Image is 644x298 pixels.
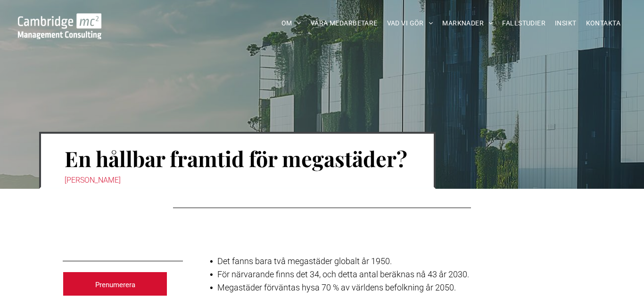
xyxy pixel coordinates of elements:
[497,16,550,31] a: FALLSTUDIER
[217,269,469,279] font: För närvarande finns det 34, och detta antal beräknas nå 43 år 2030.
[550,16,581,31] a: INSIKT
[63,272,167,296] a: Prenumerera
[18,13,102,39] img: Go to Homepage
[95,281,135,289] font: Prenumerera
[382,16,438,31] a: VAD VI GÖR
[438,16,497,31] a: MARKNADER
[65,176,121,185] font: [PERSON_NAME]
[306,16,382,31] a: VÅRA MEDARBETARE
[277,16,306,31] a: OM
[217,282,456,292] font: Megastäder förväntas hysa 70 % av världens befolkning år 2050.
[217,256,392,266] font: Det fanns bara två megastäder globalt år 1950.
[581,16,625,31] a: KONTAKTA
[65,144,407,172] font: En hållbar framtid för megastäder?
